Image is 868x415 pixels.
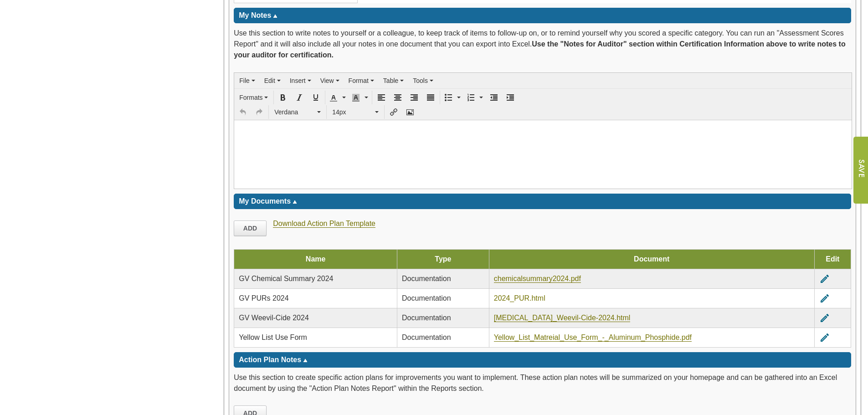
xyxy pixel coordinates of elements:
[819,275,830,282] a: edit
[349,91,370,104] div: Background color
[234,194,851,209] div: Click to toggle my documents information
[239,356,301,364] span: Action Plan Notes
[234,28,851,65] div: Use this section to write notes to yourself or a colleague, to keep track of items to follow-up o...
[292,91,307,104] div: Italic
[349,77,369,84] span: Format
[234,220,267,236] a: Add
[235,105,251,119] div: Undo
[239,275,333,282] span: GV Chemical Summary 2024
[494,294,545,302] a: 2024_PUR.html
[819,332,830,343] i: edit
[853,137,868,204] input: Submit
[293,200,297,204] img: sort_arrow_up.gif
[442,91,463,104] div: Bullet list
[239,11,271,19] span: My Notes
[402,333,451,341] span: Documentation
[819,314,830,322] a: edit
[402,105,418,119] div: Insert/edit image
[814,250,851,269] td: Edit
[327,91,348,104] div: Text color
[239,77,250,84] span: File
[413,77,428,84] span: Tools
[423,91,438,104] div: Justify
[402,275,451,282] span: Documentation
[320,77,334,84] span: View
[819,294,830,302] a: edit
[239,294,288,302] span: GV PURs 2024
[239,333,307,341] span: Yellow List Use Form
[270,105,325,119] div: Font Family
[303,359,308,362] img: sort_arrow_up.gif
[383,77,398,84] span: Table
[274,108,315,117] span: Verdana
[390,91,406,104] div: Align center
[234,40,845,59] b: Use the "Notes for Auditor" section within Certification Information above to write notes to your...
[234,250,397,269] td: Name
[819,333,830,341] a: edit
[489,250,814,269] td: Document
[234,8,851,23] div: Click to toggle my notes information
[402,314,451,322] span: Documentation
[397,250,489,269] td: Type
[239,94,262,101] span: Formats
[332,108,373,117] span: 14px
[406,91,422,104] div: Align right
[239,314,309,322] span: GV Weevil-Cide 2024
[234,352,851,368] div: Click to toggle action plan notes information
[239,197,291,205] span: My Documents
[234,372,851,399] div: Use this section to create specific action plans for improvements you want to implement. These ac...
[374,91,389,104] div: Align left
[819,273,830,284] i: edit
[328,105,383,119] div: Font Sizes
[486,91,502,104] div: Decrease indent
[264,77,275,84] span: Edit
[494,333,692,342] a: Yellow_List_Matreial_Use_Form_-_Aluminum_Phosphide.pdf
[273,220,375,228] a: Download Action Plan Template
[819,293,830,304] i: edit
[290,77,306,84] span: Insert
[464,91,485,104] div: Numbered list
[386,105,401,119] div: Insert/edit link
[275,91,291,104] div: Bold
[234,120,852,189] iframe: Rich Text Area. Press ALT-F9 for menu. Press ALT-F10 for toolbar. Press ALT-0 for help
[273,15,277,18] img: sort_arrow_up.gif
[494,314,631,322] a: [MEDICAL_DATA]_Weevil-Cide-2024.html
[494,275,581,283] a: chemicalsummary2024.pdf
[402,294,451,302] span: Documentation
[252,105,267,119] div: Redo
[503,91,518,104] div: Increase indent
[819,313,830,323] i: edit
[308,91,324,104] div: Underline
